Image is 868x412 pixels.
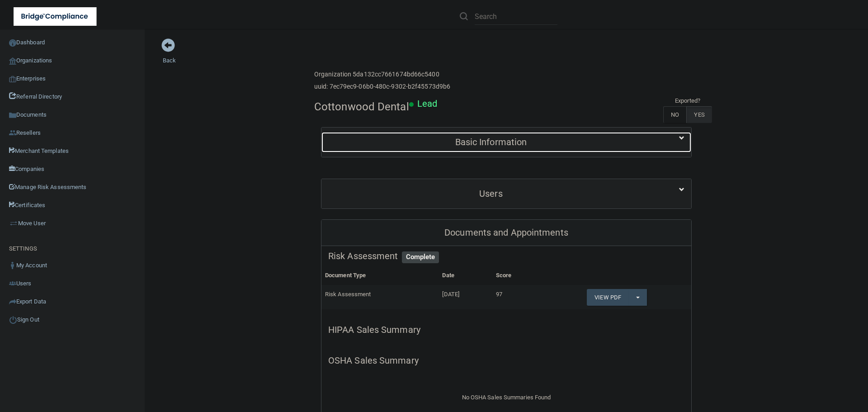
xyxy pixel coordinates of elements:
[402,251,439,263] span: Complete
[9,262,16,269] img: ic_user_dark.df1a06c3.png
[321,266,439,285] th: Document Type
[492,285,543,309] td: 97
[9,243,37,254] label: SETTINGS
[9,298,16,305] img: icon-export.b9366987.png
[14,7,97,26] img: bridge_compliance_login_screen.278c3ca4.svg
[321,285,439,309] td: Risk Assessment
[314,101,409,113] h4: Cottonwood Dental
[9,39,16,47] img: ic_dashboard_dark.d01f4a41.png
[321,220,691,246] div: Documents and Appointments
[9,316,17,324] img: ic_power_dark.7ecde6b1.png
[328,325,684,335] h5: HIPAA Sales Summary
[439,266,492,285] th: Date
[492,266,543,285] th: Score
[686,106,712,123] label: YES
[328,137,654,147] h5: Basic Information
[663,106,686,123] label: NO
[439,285,492,309] td: [DATE]
[9,129,16,137] img: ic_reseller.de258add.png
[417,95,437,112] p: Lead
[328,184,684,204] a: Users
[663,95,712,106] td: Exported?
[314,83,450,90] h6: uuid: 7ec79ec9-06b0-480c-9302-b2f45573d9b6
[328,132,684,152] a: Basic Information
[9,280,16,287] img: icon-users.e205127d.png
[9,112,16,119] img: icon-documents.8dae5593.png
[587,289,628,306] a: View PDF
[9,219,18,228] img: briefcase.64adab9b.png
[9,57,16,65] img: organization-icon.f8decf85.png
[460,12,468,20] img: ic-search.3b580494.png
[328,189,654,199] h5: Users
[9,76,16,82] img: enterprise.0d942306.png
[163,46,176,64] a: Back
[314,71,450,78] h6: Organization 5da132cc7661674bd66c5400
[328,251,684,261] h5: Risk Assessment
[475,8,557,25] input: Search
[328,355,684,365] h5: OSHA Sales Summary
